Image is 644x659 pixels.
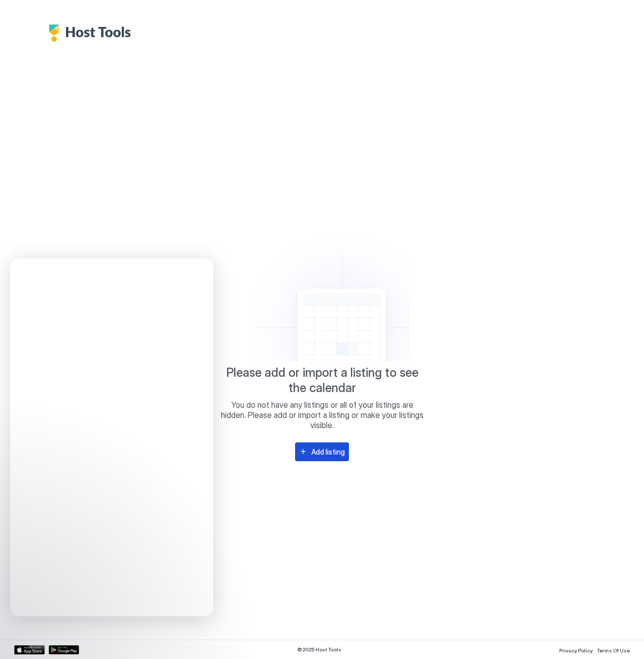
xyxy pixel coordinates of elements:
[297,646,341,653] span: © 2025 Host Tools
[49,645,79,654] a: Google Play Store
[14,645,45,654] a: App Store
[597,644,630,655] a: Terms Of Use
[559,647,593,653] span: Privacy Policy
[220,365,424,396] span: Please add or import a listing to see the calendar
[220,400,424,430] span: You do not have any listings or all of your listings are hidden. Please add or import a listing o...
[10,624,35,649] iframe: Intercom live chat
[559,644,593,655] a: Privacy Policy
[597,647,630,653] span: Terms Of Use
[49,24,136,42] div: Host Tools Logo
[10,258,213,616] iframe: Intercom live chat
[311,446,345,457] div: Add listing
[295,442,349,461] button: Add listing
